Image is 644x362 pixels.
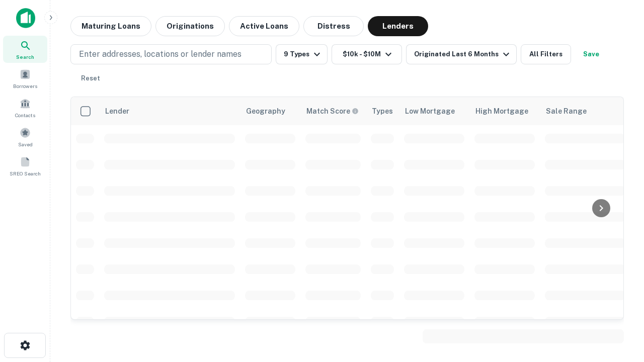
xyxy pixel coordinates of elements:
th: Low Mortgage [399,97,469,125]
button: Originated Last 6 Months [406,44,517,64]
th: Capitalize uses an advanced AI algorithm to match your search with the best lender. The match sco... [300,97,366,125]
th: Types [366,97,399,125]
th: Geography [240,97,300,125]
div: Originated Last 6 Months [414,48,512,60]
iframe: Chat Widget [594,282,644,330]
h6: Match Score [306,106,357,117]
button: Maturing Loans [70,16,151,36]
a: Contacts [3,94,47,121]
a: Search [3,36,47,63]
button: 9 Types [276,44,328,64]
button: Distress [303,16,364,36]
button: Save your search to get updates of matches that match your search criteria. [575,44,607,64]
th: High Mortgage [469,97,540,125]
a: Saved [3,123,47,150]
span: Saved [18,140,33,148]
th: Lender [99,97,240,125]
div: Geography [246,105,285,117]
button: Active Loans [229,16,299,36]
div: Types [372,105,393,117]
th: Sale Range [540,97,630,125]
button: $10k - $10M [332,44,402,64]
p: Enter addresses, locations or lender names [79,48,242,60]
span: Contacts [15,111,35,119]
div: Lender [105,105,129,117]
a: SREO Search [3,152,47,179]
img: capitalize-icon.png [16,8,35,28]
span: Borrowers [13,82,37,90]
button: Reset [74,68,107,88]
button: Lenders [368,16,428,36]
span: Search [16,53,34,61]
button: Originations [155,16,225,36]
button: Enter addresses, locations or lender names [70,44,272,64]
div: Sale Range [546,105,587,117]
div: High Mortgage [475,105,528,117]
span: SREO Search [10,169,41,177]
button: All Filters [521,44,571,64]
a: Borrowers [3,65,47,92]
div: Low Mortgage [405,105,455,117]
div: Capitalize uses an advanced AI algorithm to match your search with the best lender. The match sco... [306,106,359,117]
